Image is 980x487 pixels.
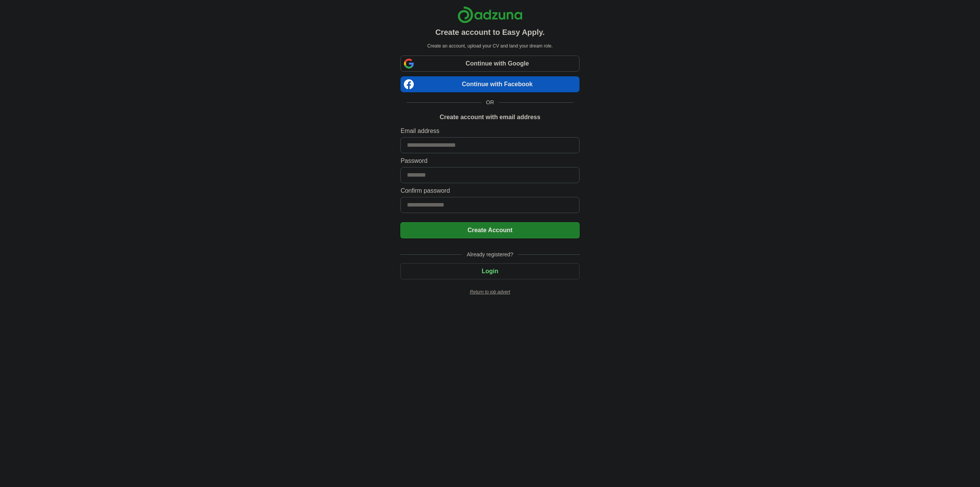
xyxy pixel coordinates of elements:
a: Login [400,268,579,274]
span: Already registered? [462,251,518,259]
a: Return to job advert [400,289,579,295]
label: Email address [400,126,579,136]
button: Create Account [400,222,579,238]
label: Confirm password [400,186,579,195]
h1: Create account to Easy Apply. [435,26,545,38]
span: OR [482,98,499,107]
label: Password [400,156,579,166]
button: Login [400,263,579,279]
a: Continue with Google [400,56,579,72]
h1: Create account with email address [439,113,540,122]
img: Adzuna logo [457,6,523,23]
a: Continue with Facebook [400,76,579,92]
p: Create an account, upload your CV and land your dream role. [402,43,578,49]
